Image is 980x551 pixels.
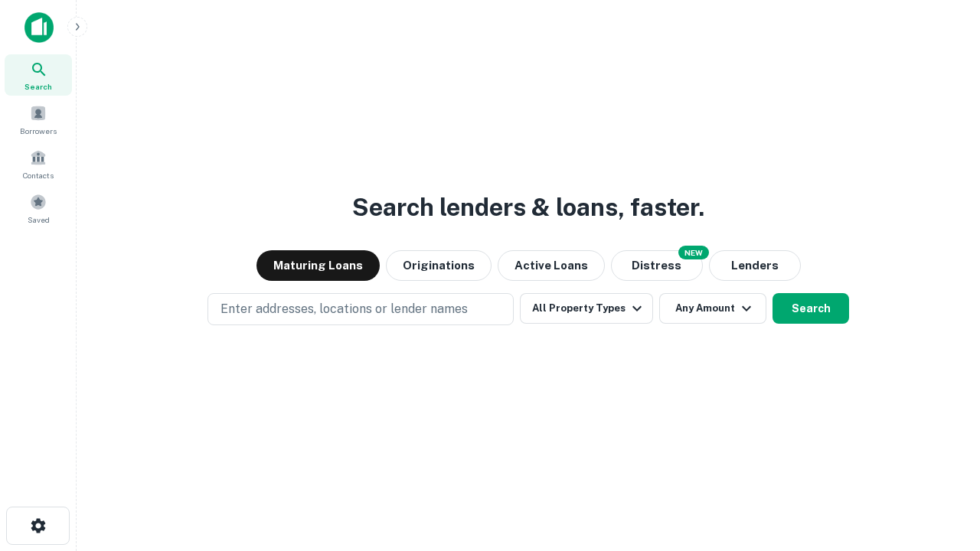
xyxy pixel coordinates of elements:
[520,293,653,324] button: All Property Types
[5,54,72,96] a: Search
[5,143,72,184] a: Contacts
[903,429,980,502] iframe: Chat Widget
[352,189,704,226] h3: Search lenders & loans, faster.
[207,293,514,325] button: Enter addresses, locations or lender names
[611,250,703,281] button: Search distressed loans with lien and other non-mortgage details.
[386,250,492,281] button: Originations
[678,246,709,259] div: NEW
[498,250,605,281] button: Active Loans
[24,80,52,93] span: Search
[256,250,380,281] button: Maturing Loans
[659,293,766,324] button: Any Amount
[5,99,72,140] a: Borrowers
[220,300,468,318] p: Enter addresses, locations or lender names
[5,187,72,229] a: Saved
[709,250,801,281] button: Lenders
[20,125,57,137] span: Borrowers
[773,293,849,324] button: Search
[28,214,50,226] span: Saved
[24,12,54,43] img: capitalize-icon.png
[23,169,54,181] span: Contacts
